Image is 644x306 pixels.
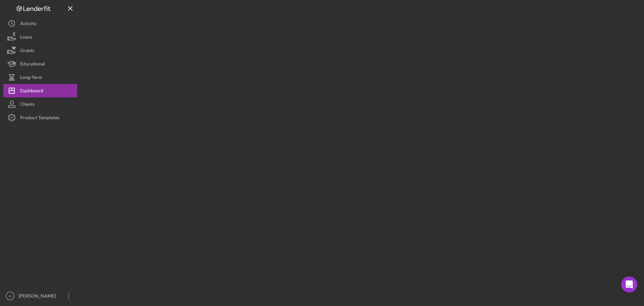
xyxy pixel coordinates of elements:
button: Clients [3,97,77,111]
div: Activity [20,17,37,32]
button: Loans [3,30,77,44]
button: Dashboard [3,84,77,97]
div: [PERSON_NAME] [17,289,60,304]
button: Grants [3,44,77,57]
text: IV [8,294,12,298]
div: Grants [20,44,34,59]
div: Loans [20,30,32,45]
div: Open Intercom Messenger [621,276,637,293]
button: Long-Term [3,71,77,84]
div: Dashboard [20,84,43,99]
div: Clients [20,97,35,113]
button: Activity [3,17,77,30]
button: Product Templates [3,111,77,124]
div: Educational [20,57,45,72]
div: Product Templates [20,111,59,126]
button: IV[PERSON_NAME] [3,289,77,303]
div: Long-Term [20,71,42,86]
button: Educational [3,57,77,71]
